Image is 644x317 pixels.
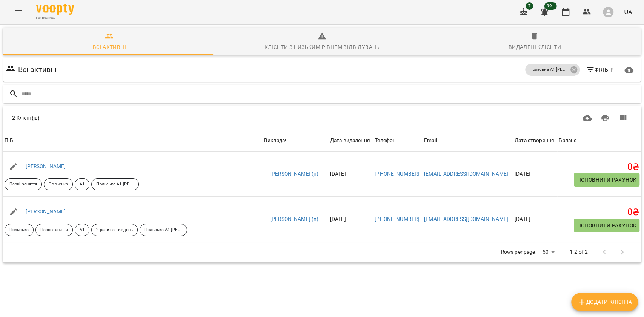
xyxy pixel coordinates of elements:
[559,136,576,145] div: Баланс
[35,224,73,236] div: Парні заняття
[264,136,287,145] div: Викладач
[577,297,632,306] span: Додати клієнта
[375,171,419,177] a: [PHONE_NUMBER]
[559,207,639,218] h5: 0 ₴
[75,224,89,236] div: A1
[264,136,287,145] div: Sort
[375,136,396,145] div: Sort
[614,109,632,127] button: Вигляд колонок
[329,197,373,242] td: [DATE]
[424,136,437,145] div: Sort
[5,136,13,145] div: ПІБ
[80,181,85,188] p: A1
[530,67,567,73] p: Польська А1 [PERSON_NAME] парні
[5,224,34,236] div: Польська
[329,152,373,197] td: [DATE]
[559,136,639,145] span: Баланс
[574,219,639,232] button: Поповнити рахунок
[330,136,370,145] div: Sort
[596,109,614,127] button: Друк
[559,136,576,145] div: Sort
[375,136,421,145] span: Телефон
[501,248,536,256] p: Rows per page:
[525,64,580,76] div: Польська А1 [PERSON_NAME] парні
[270,170,319,178] a: [PERSON_NAME] (п)
[515,136,554,145] div: Sort
[5,136,261,145] span: ПІБ
[5,178,42,190] div: Парні заняття
[93,43,126,52] div: Всі активні
[526,2,533,10] span: 7
[26,163,66,169] a: [PERSON_NAME]
[91,178,139,190] div: Польська А1 [PERSON_NAME] парні
[264,136,327,145] span: Викладач
[624,8,632,16] span: UA
[80,227,85,233] p: A1
[96,181,134,188] p: Польська А1 [PERSON_NAME] парні
[544,2,557,10] span: 99+
[577,221,636,230] span: Поповнити рахунок
[36,4,74,15] img: Voopty Logo
[424,136,437,145] div: Email
[40,227,68,233] p: Парні заняття
[577,175,636,184] span: Поповнити рахунок
[9,227,29,233] p: Польська
[424,136,512,145] span: Email
[509,43,561,52] div: Видалені клієнти
[583,63,617,77] button: Фільтр
[621,5,635,19] button: UA
[539,247,557,257] div: 50
[75,178,89,190] div: A1
[330,136,370,145] div: Дата видалення
[9,3,27,21] button: Menu
[375,136,396,145] div: Телефон
[570,248,588,256] p: 1-2 of 2
[513,197,557,242] td: [DATE]
[515,136,556,145] span: Дата створення
[375,216,419,222] a: [PHONE_NUMBER]
[515,136,554,145] div: Дата створення
[578,109,596,127] button: Завантажити CSV
[571,293,638,311] button: Додати клієнта
[144,227,182,233] p: Польська А1 [PERSON_NAME] парні
[513,152,557,197] td: [DATE]
[18,64,57,75] h6: Всі активні
[96,227,133,233] p: 2 рази на тиждень
[270,216,319,223] a: [PERSON_NAME] (п)
[330,136,372,145] span: Дата видалення
[9,181,37,188] p: Парні заняття
[12,114,309,122] div: 2 Клієнт(ів)
[36,15,74,20] span: For Business
[424,171,508,177] a: [EMAIL_ADDRESS][DOMAIN_NAME]
[424,216,508,222] a: [EMAIL_ADDRESS][DOMAIN_NAME]
[586,65,614,74] span: Фільтр
[559,161,639,173] h5: 0 ₴
[44,178,73,190] div: Польська
[140,224,187,236] div: Польська А1 [PERSON_NAME] парні
[3,106,641,130] div: Table Toolbar
[26,208,66,214] a: [PERSON_NAME]
[264,43,380,52] div: Клієнти з низьким рівнем відвідувань
[91,224,138,236] div: 2 рази на тиждень
[574,173,639,187] button: Поповнити рахунок
[49,181,68,188] p: Польська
